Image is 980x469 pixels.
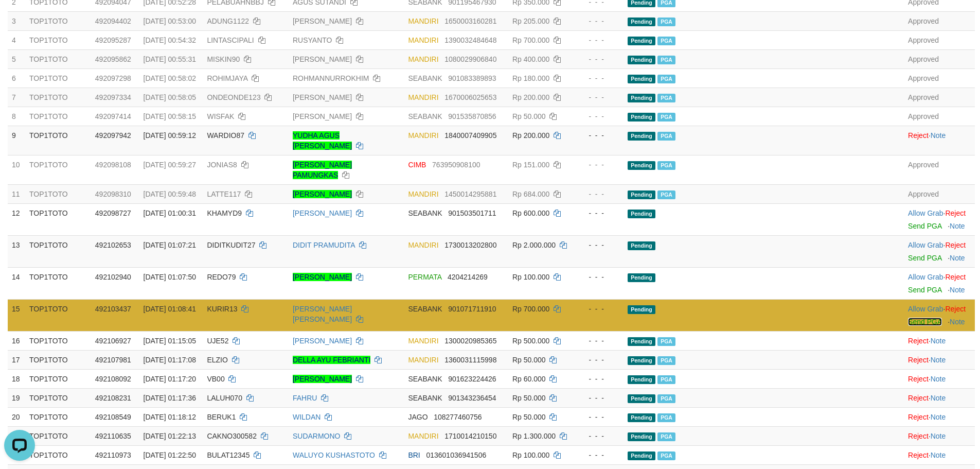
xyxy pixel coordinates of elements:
[408,241,438,249] span: MANDIRI
[95,337,131,345] span: 492106927
[207,161,237,169] span: JONIAS8
[144,93,196,101] span: [DATE] 00:58:05
[95,451,131,459] span: 492110973
[25,68,91,88] td: TOP1TOTO
[293,273,352,281] a: [PERSON_NAME]
[408,93,438,101] span: MANDIRI
[408,17,438,25] span: MANDIRI
[95,36,131,44] span: 492095287
[628,375,655,384] span: Pending
[657,94,675,102] span: Marked by adskelvin
[4,4,35,35] button: Open LiveChat chat widget
[628,56,655,64] span: Pending
[628,337,655,346] span: Pending
[657,356,675,365] span: PGA
[904,184,975,203] td: Approved
[512,305,549,313] span: Rp 700.000
[8,107,25,126] td: 8
[8,126,25,155] td: 9
[908,451,929,459] a: Reject
[908,273,945,281] span: ·
[908,273,943,281] a: Allow Grab
[904,407,975,426] td: ·
[448,305,496,313] span: Copy 901071711910 to clipboard
[207,36,254,44] span: LINTASCIPALI
[408,394,442,402] span: SEABANK
[904,203,975,235] td: ·
[408,36,438,44] span: MANDIRI
[8,184,25,203] td: 11
[444,93,496,101] span: Copy 1670006025653 to clipboard
[207,131,244,140] span: WARDIO87
[512,375,546,383] span: Rp 60.000
[577,240,619,250] div: - - -
[448,112,496,120] span: Copy 901535870856 to clipboard
[25,107,91,126] td: TOP1TOTO
[444,356,496,364] span: Copy 1360031115998 to clipboard
[657,432,675,441] span: PGA
[25,369,91,388] td: TOP1TOTO
[577,111,619,121] div: - - -
[293,55,352,63] a: [PERSON_NAME]
[904,49,975,68] td: Approved
[95,74,131,82] span: 492097298
[408,55,438,63] span: MANDIRI
[512,241,556,249] span: Rp 2.000.000
[8,267,25,299] td: 14
[628,413,655,422] span: Pending
[207,241,255,249] span: DIDITKUDIT27
[512,190,549,198] span: Rp 684.000
[657,18,675,26] span: Marked by adskelvin
[8,235,25,267] td: 13
[408,273,441,281] span: PERMATA
[408,305,442,313] span: SEABANK
[512,93,549,101] span: Rp 200.000
[408,161,426,169] span: CIMB
[904,88,975,107] td: Approved
[207,112,234,120] span: WISFAK
[657,190,675,199] span: Marked by adskelvin
[207,305,237,313] span: KURIR13
[144,356,196,364] span: [DATE] 01:17:08
[95,190,131,198] span: 492098310
[908,318,941,326] a: Send PGA
[293,356,370,364] a: DELLA AYU FEBRIANTI
[908,337,929,345] a: Reject
[95,17,131,25] span: 492094402
[408,413,427,421] span: JAGO
[657,56,675,64] span: Marked by adskelvin
[628,394,655,403] span: Pending
[657,394,675,403] span: PGA
[207,337,228,345] span: UJE52
[444,190,496,198] span: Copy 1450014295881 to clipboard
[931,451,946,459] a: Note
[25,49,91,68] td: TOP1TOTO
[144,131,196,140] span: [DATE] 00:59:12
[577,304,619,314] div: - - -
[95,305,131,313] span: 492103437
[908,375,929,383] a: Reject
[950,254,965,262] a: Note
[25,30,91,49] td: TOP1TOTO
[207,451,250,459] span: BULAT12345
[908,356,929,364] a: Reject
[628,210,655,218] span: Pending
[512,413,546,421] span: Rp 50.000
[904,11,975,30] td: Approved
[207,17,249,25] span: ADUNG1122
[8,388,25,407] td: 19
[448,394,496,402] span: Copy 901343236454 to clipboard
[293,413,320,421] a: WILDAN
[444,55,496,63] span: Copy 1080029906840 to clipboard
[512,394,546,402] span: Rp 50.000
[25,88,91,107] td: TOP1TOTO
[95,413,131,421] span: 492108549
[577,431,619,441] div: - - -
[25,407,91,426] td: TOP1TOTO
[657,375,675,384] span: PGA
[408,375,442,383] span: SEABANK
[657,337,675,346] span: PGA
[931,394,946,402] a: Note
[444,432,496,440] span: Copy 1710014210150 to clipboard
[628,305,655,314] span: Pending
